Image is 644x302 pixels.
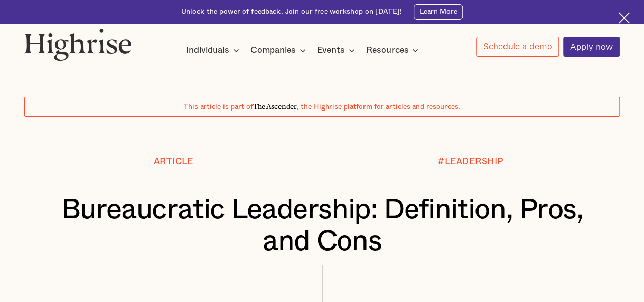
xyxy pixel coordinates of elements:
a: Learn More [414,4,463,20]
div: Individuals [186,44,242,57]
div: Resources [366,44,422,57]
div: Resources [366,44,408,57]
div: Events [317,44,345,57]
img: Cross icon [618,12,630,24]
div: Article [154,157,193,167]
a: Schedule a demo [476,37,559,57]
h1: Bureaucratic Leadership: Definition, Pros, and Cons [49,195,595,258]
div: Individuals [186,44,229,57]
div: Companies [250,44,309,57]
div: Events [317,44,358,57]
img: Highrise logo [24,28,132,61]
span: This article is part of [184,103,253,111]
div: Unlock the power of feedback. Join our free workshop on [DATE]! [181,7,402,17]
span: , the Highrise platform for articles and resources. [297,103,460,111]
span: The Ascender [253,101,297,109]
a: Apply now [563,37,620,57]
div: #LEADERSHIP [438,157,504,167]
div: Companies [250,44,296,57]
